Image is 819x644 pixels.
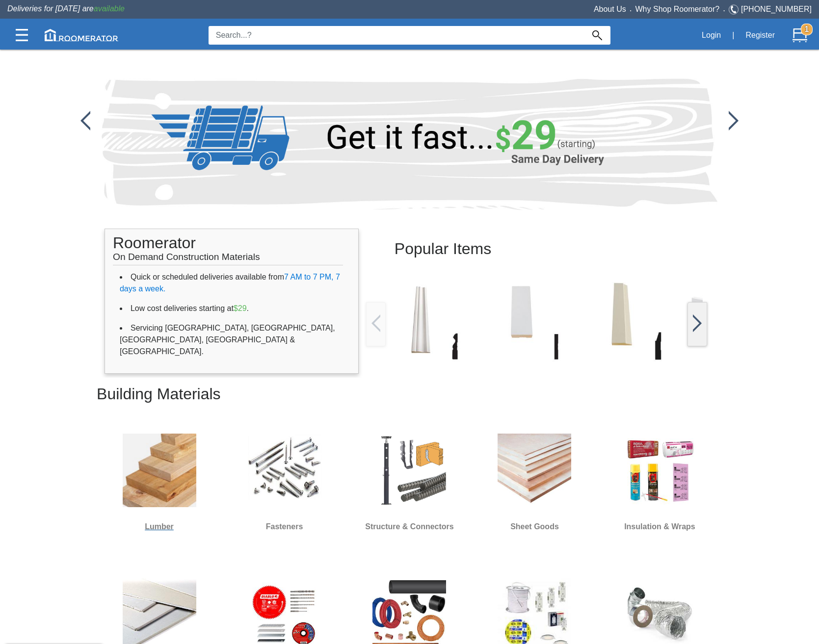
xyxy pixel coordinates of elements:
img: Categories.svg [16,29,28,41]
a: Lumber [98,426,221,539]
a: Fasteners [223,426,346,539]
span: $29 [234,304,247,312]
h6: Insulation & Wraps [598,520,721,533]
button: Login [696,25,726,46]
img: Cart.svg [793,28,807,43]
img: /app/images/Buttons/favicon.jpg [729,111,739,130]
h2: Popular Items [395,232,679,265]
a: About Us [594,5,626,13]
li: Low cost deliveries starting at . [120,299,343,318]
div: | [726,25,740,46]
a: Sheet Goods [473,426,596,539]
a: Insulation & Wraps [598,426,721,539]
img: /app/images/Buttons/favicon.jpg [478,277,564,362]
img: Screw.jpg [248,434,321,507]
img: /app/images/Buttons/favicon.jpg [371,314,380,332]
span: available [94,4,125,13]
img: /app/images/Buttons/favicon.jpg [579,277,665,362]
span: On Demand Construction Materials [113,247,260,262]
img: Telephone.svg [729,3,741,16]
li: Servicing [GEOGRAPHIC_DATA], [GEOGRAPHIC_DATA], [GEOGRAPHIC_DATA], [GEOGRAPHIC_DATA] & [GEOGRAPHI... [120,318,343,361]
span: • [719,8,729,13]
h6: Fasteners [223,520,346,533]
img: Lumber.jpg [123,434,196,507]
h1: Roomerator [113,229,343,265]
img: /app/images/Buttons/favicon.jpg [378,277,464,362]
img: Search_Icon.svg [592,30,602,40]
a: Structure & Connectors [348,426,471,539]
strong: 1 [801,24,813,35]
img: /app/images/Buttons/favicon.jpg [80,111,90,130]
li: Quick or scheduled deliveries available from [120,267,343,299]
span: • [626,8,635,13]
span: Deliveries for [DATE] are [7,4,125,13]
h2: Building Materials [97,378,722,411]
span: 7 AM to 7 PM, 7 days a week. [120,273,340,293]
img: /app/images/Buttons/favicon.jpg [693,314,702,332]
h6: Sheet Goods [473,520,596,533]
a: Why Shop Roomerator? [635,5,720,13]
img: roomerator-logo.svg [45,29,118,41]
img: /app/images/Buttons/favicon.jpg [680,277,766,362]
a: [PHONE_NUMBER] [741,5,812,13]
img: Sheet_Good.jpg [498,434,571,507]
img: Insulation.jpg [623,434,696,507]
button: Register [740,25,780,46]
input: Search...? [209,26,584,45]
h6: Lumber [98,520,221,533]
img: S&H.jpg [372,434,446,507]
h6: Structure & Connectors [348,520,471,533]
